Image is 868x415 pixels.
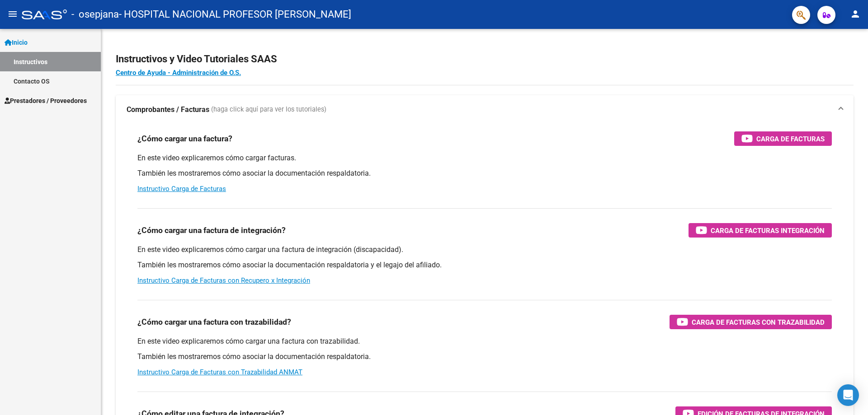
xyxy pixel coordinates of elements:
[211,105,326,115] span: (haga click aquí para ver los tutoriales)
[137,316,291,328] h3: ¿Cómo cargar una factura con trazabilidad?
[137,185,226,193] a: Instructivo Carga de Facturas
[137,260,832,270] p: También les mostraremos cómo asociar la documentación respaldatoria y el legajo del afiliado.
[119,5,351,24] span: - HOSPITAL NACIONAL PROFESOR [PERSON_NAME]
[7,9,18,19] mat-icon: menu
[137,168,832,178] p: También les mostraremos cómo asociar la documentación respaldatoria.
[850,9,861,19] mat-icon: person
[5,96,87,106] span: Prestadores / Proveedores
[137,224,286,237] h3: ¿Cómo cargar una factura de integración?
[670,315,832,329] button: Carga de Facturas con Trazabilidad
[137,153,832,163] p: En este video explicaremos cómo cargar facturas.
[137,336,832,346] p: En este video explicaremos cómo cargar una factura con trazabilidad.
[71,5,119,24] span: - osepjana
[137,368,302,376] a: Instructivo Carga de Facturas con Trazabilidad ANMAT
[137,276,310,284] a: Instructivo Carga de Facturas con Recupero x Integración
[5,37,28,47] span: Inicio
[689,223,832,238] button: Carga de Facturas Integración
[137,352,832,362] p: También les mostraremos cómo asociar la documentación respaldatoria.
[734,131,832,146] button: Carga de Facturas
[116,69,241,77] a: Centro de Ayuda - Administración de O.S.
[756,133,825,145] span: Carga de Facturas
[137,245,832,255] p: En este video explicaremos cómo cargar una factura de integración (discapacidad).
[116,95,854,124] mat-expansion-panel-header: Comprobantes / Facturas (haga click aquí para ver los tutoriales)
[116,51,854,68] h2: Instructivos y Video Tutoriales SAAS
[137,132,232,145] h3: ¿Cómo cargar una factura?
[837,384,859,406] div: Open Intercom Messenger
[711,225,825,236] span: Carga de Facturas Integración
[692,317,825,328] span: Carga de Facturas con Trazabilidad
[127,105,209,115] strong: Comprobantes / Facturas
